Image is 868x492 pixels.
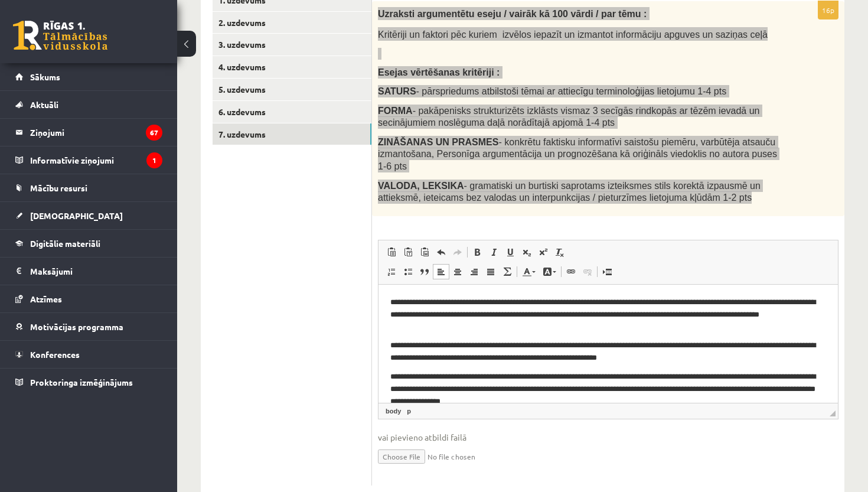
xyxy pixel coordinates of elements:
i: 67 [146,125,162,141]
a: Insert/Remove Numbered List [383,264,400,279]
span: vai pievieno atbildi failā [378,431,838,444]
a: Sākums [15,63,162,90]
a: Math [499,264,515,279]
a: 7. uzdevums [213,123,371,145]
a: Paste as plain text (⌘+⌥+⇧+V) [400,245,416,260]
a: 3. uzdevums [213,34,371,56]
iframe: Rich Text Editor, wiswyg-editor-user-answer-47433978642600 [378,285,838,403]
a: Undo (⌘+Z) [433,245,449,260]
span: Drag to resize [830,410,836,416]
legend: Informatīvie ziņojumi [30,146,162,174]
span: Uzraksti argumentētu eseju / vairāk kā 100 vārdi / par tēmu : [378,9,647,19]
a: 2. uzdevums [213,12,371,34]
legend: Ziņojumi [30,119,162,146]
a: Proktoringa izmēģinājums [15,369,162,396]
a: Centre [449,264,466,279]
span: - pārspriedums atbilstoši tēmai ar attiecīgu terminoloģijas lietojumu 1-4 pts [378,86,726,96]
a: Paste (⌘+V) [383,245,400,260]
a: Italic (⌘+I) [485,245,502,260]
span: Digitālie materiāli [30,238,100,249]
a: Redo (⌘+Y) [449,245,466,260]
a: 4. uzdevums [213,56,371,78]
a: Bold (⌘+B) [469,245,485,260]
a: Remove Format [552,245,568,260]
span: [DEMOGRAPHIC_DATA] [30,210,123,221]
a: Align Left [433,264,449,279]
a: Block Quote [416,264,433,279]
a: Text Colour [518,264,539,279]
span: Motivācijas programma [30,321,123,332]
a: Link (⌘+K) [563,264,579,279]
a: Align Right [466,264,482,279]
strong: ZINĀŠANAS UN PRASMES [378,137,498,147]
a: Insert/Remove Bulleted List [400,264,416,279]
span: - gramatiski un burtiski saprotams izteiksmes stils korektā izpausmē un attieksmē, ieteicams bez ... [378,181,761,203]
a: Konferences [15,341,162,368]
a: Subscript [518,245,535,260]
span: Aktuāli [30,99,58,110]
i: 1 [146,152,162,168]
a: Rīgas 1. Tālmācības vidusskola [13,21,107,50]
a: Underline (⌘+U) [502,245,518,260]
a: p element [404,406,413,416]
span: Kritēriji un faktori pēc kuriem izvēlos iepazīt un izmantot informāciju apguves un saziņas ceļā [378,30,768,40]
span: Atzīmes [30,294,62,304]
strong: SATURS [378,86,416,96]
a: Justify [482,264,499,279]
a: Mācību resursi [15,174,162,201]
span: - pakāpenisks strukturizēts izklāsts vismaz 3 secīgās rindkopās ar tēzēm ievadā un secinājumiem n... [378,106,759,128]
a: Unlink [579,264,596,279]
span: Sākums [30,71,60,82]
a: 6. uzdevums [213,101,371,123]
span: - konkrētu faktisku informatīvi saistošu piemēru, varbūtēja atsauču izmantošana, Personīga argume... [378,137,777,171]
p: 16p [818,1,838,19]
legend: Maksājumi [30,258,162,285]
span: Esejas vērtēšanas kritēriji : [378,67,500,77]
a: Maksājumi [15,258,162,285]
a: Superscript [535,245,552,260]
a: Insert Page Break for Printing [599,264,615,279]
a: Informatīvie ziņojumi1 [15,146,162,174]
a: body element [383,406,403,416]
strong: FORMA [378,106,413,116]
a: Paste from Word [416,245,433,260]
span: Proktoringa izmēģinājums [30,377,133,387]
a: Motivācijas programma [15,313,162,340]
span: Mācību resursi [30,183,87,193]
a: Digitālie materiāli [15,230,162,257]
a: Ziņojumi67 [15,119,162,146]
a: Background Colour [539,264,560,279]
a: [DEMOGRAPHIC_DATA] [15,202,162,229]
body: Rich Text Editor, wiswyg-editor-user-answer-47433978642600 [12,12,448,122]
a: Atzīmes [15,285,162,312]
span: Konferences [30,349,80,360]
strong: VALODA, LEKSIKA [378,181,464,191]
a: 5. uzdevums [213,79,371,100]
a: Aktuāli [15,91,162,118]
